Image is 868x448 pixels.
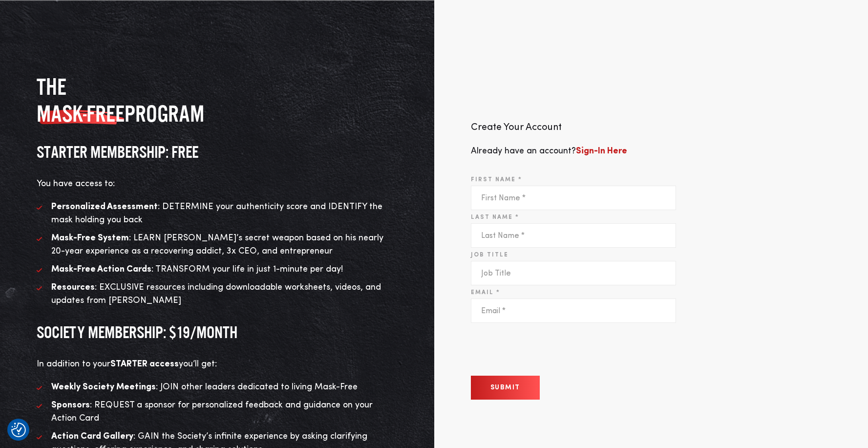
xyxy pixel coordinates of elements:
input: First Name * [471,186,676,210]
span: : JOIN other leaders dedicated to living Mask-Free [51,383,358,391]
label: First Name * [471,175,522,184]
p: In addition to your you’ll get: [37,358,398,371]
span: : EXCLUSIVE resources including downloadable worksheets, videos, and updates from [PERSON_NAME] [51,283,381,305]
span: Already have an account? [471,147,627,155]
span: : REQUEST a sponsor for personalized feedback and guidance on your Action Card [51,401,373,423]
label: Last Name * [471,213,519,222]
label: Email * [471,288,500,297]
strong: Resources [51,283,95,292]
img: Revisit consent button [11,423,26,437]
strong: Weekly Society Meetings [51,383,156,391]
input: Last Name * [471,223,676,248]
strong: STARTER access [110,360,179,368]
button: Submit [471,376,540,400]
strong: Mask-Free Action Cards [51,265,151,274]
p: You have access to: [37,177,398,191]
span: : LEARN [PERSON_NAME]’s secret weapon based on his nearly 20-year experience as a recovering addi... [51,234,383,256]
span: : TRANSFORM your life in just 1-minute per day! [51,265,343,274]
iframe: reCAPTCHA [471,330,619,368]
input: Job Title [471,261,676,285]
strong: Sponsors [51,401,90,409]
strong: Personalized Assessment [51,202,158,211]
h3: STARTER MEMBERSHIP: FREE [37,142,398,163]
span: MASK-FREE [37,100,125,127]
span: Create Your Account [471,123,562,132]
h2: The program [37,73,398,127]
button: Consent Preferences [11,423,26,437]
span: : DETERMINE your authenticity score and IDENTIFY the mask holding you back [51,202,382,224]
label: Job Title [471,251,508,259]
a: Sign-In Here [576,147,627,155]
input: Email * [471,299,676,323]
h3: SOCIETY MEMBERSHIP: $19/month [37,322,398,343]
strong: Mask-Free System [51,234,129,242]
strong: Action Card Gallery [51,432,133,441]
